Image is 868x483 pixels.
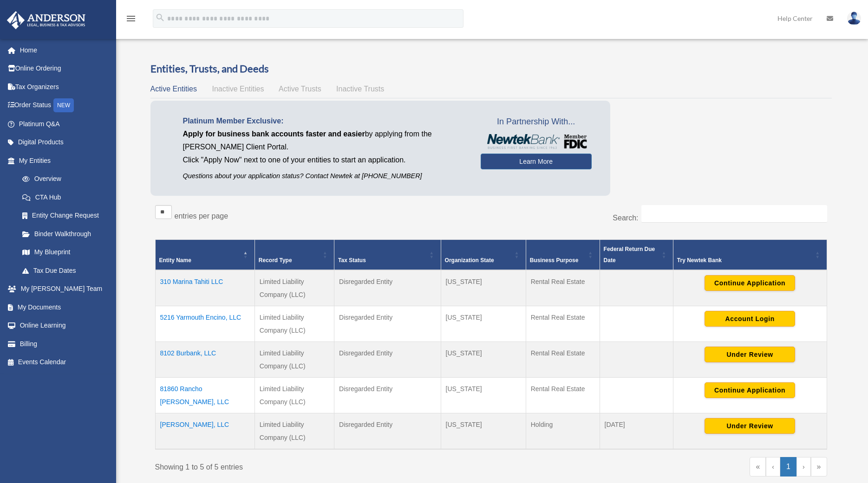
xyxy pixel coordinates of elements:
p: Questions about your application status? Contact Newtek at [PHONE_NUMBER] [183,170,467,182]
td: Rental Real Estate [526,270,600,306]
td: Limited Liability Company (LLC) [255,306,334,341]
button: Account Login [705,311,795,327]
a: Platinum Q&A [7,115,116,133]
span: Tax Status [338,257,366,264]
th: Federal Return Due Date: Activate to sort [600,239,673,270]
button: Under Review [705,347,795,362]
a: Binder Walkthrough [13,225,111,243]
a: Account Login [705,314,795,322]
a: First [750,457,766,477]
td: Rental Real Estate [526,306,600,341]
td: 310 Marina Tahiti LLC [155,270,255,306]
span: Federal Return Due Date [604,246,655,264]
a: Tax Organizers [7,77,116,96]
span: In Partnership With... [481,115,592,129]
span: Record Type [259,257,292,264]
a: Last [811,457,827,477]
td: 5216 Yarmouth Encino, LLC [155,306,255,341]
a: My [PERSON_NAME] Team [7,280,116,298]
button: Continue Application [705,275,795,291]
a: Overview [13,170,107,188]
span: Inactive Entities [212,85,264,93]
label: Search: [613,214,638,222]
th: Record Type: Activate to sort [255,239,334,270]
th: Organization State: Activate to sort [441,239,526,270]
td: Disregarded Entity [334,413,441,449]
th: Business Purpose: Activate to sort [526,239,600,270]
a: My Blueprint [13,243,111,262]
p: Click "Apply Now" next to one of your entities to start an application. [183,154,467,167]
button: Continue Application [705,382,795,398]
td: [DATE] [600,413,673,449]
td: Limited Liability Company (LLC) [255,413,334,449]
a: Tax Due Dates [13,261,111,280]
p: Platinum Member Exclusive: [183,115,467,128]
td: Holding [526,413,600,449]
th: Entity Name: Activate to invert sorting [155,239,255,270]
td: Limited Liability Company (LLC) [255,270,334,306]
td: Disregarded Entity [334,341,441,377]
span: Active Trusts [279,85,321,93]
a: Next [796,457,811,477]
td: 8102 Burbank, LLC [155,341,255,377]
img: User Pic [847,12,861,25]
div: Try Newtek Bank [677,255,813,266]
td: Disregarded Entity [334,377,441,413]
td: 81860 Rancho [PERSON_NAME], LLC [155,377,255,413]
td: [US_STATE] [441,413,526,449]
td: Limited Liability Company (LLC) [255,341,334,377]
span: Active Entities [150,85,197,93]
button: Under Review [705,418,795,434]
td: [US_STATE] [441,377,526,413]
a: My Entities [7,151,111,170]
td: Limited Liability Company (LLC) [255,377,334,413]
a: Previous [766,457,780,477]
i: menu [125,13,137,24]
img: Anderson Advisors Platinum Portal [4,11,88,29]
a: My Documents [7,298,116,316]
i: search [155,13,165,23]
span: Business Purpose [530,257,579,264]
a: Learn More [481,154,592,169]
td: Disregarded Entity [334,306,441,341]
p: by applying from the [PERSON_NAME] Client Portal. [183,128,467,154]
td: Disregarded Entity [334,270,441,306]
div: NEW [53,98,74,112]
a: Billing [7,335,116,353]
a: 1 [780,457,796,477]
div: Showing 1 to 5 of 5 entries [155,457,484,474]
span: Inactive Trusts [336,85,384,93]
a: Home [7,41,116,59]
a: Order StatusNEW [7,96,116,115]
a: Online Learning [7,316,116,335]
td: [US_STATE] [441,270,526,306]
h3: Entities, Trusts, and Deeds [150,62,832,76]
a: menu [125,16,137,24]
a: Digital Products [7,133,116,152]
a: CTA Hub [13,188,111,206]
td: [PERSON_NAME], LLC [155,413,255,449]
img: NewtekBankLogoSM.png [485,134,587,149]
td: [US_STATE] [441,341,526,377]
th: Tax Status: Activate to sort [334,239,441,270]
td: Rental Real Estate [526,377,600,413]
span: Organization State [445,257,494,264]
label: entries per page [175,212,228,220]
a: Online Ordering [7,59,116,78]
a: Events Calendar [7,353,116,372]
span: Entity Name [159,257,191,264]
td: [US_STATE] [441,306,526,341]
span: Apply for business bank accounts faster and easier [183,130,365,138]
th: Try Newtek Bank : Activate to sort [673,239,827,270]
td: Rental Real Estate [526,341,600,377]
a: Entity Change Request [13,206,111,225]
